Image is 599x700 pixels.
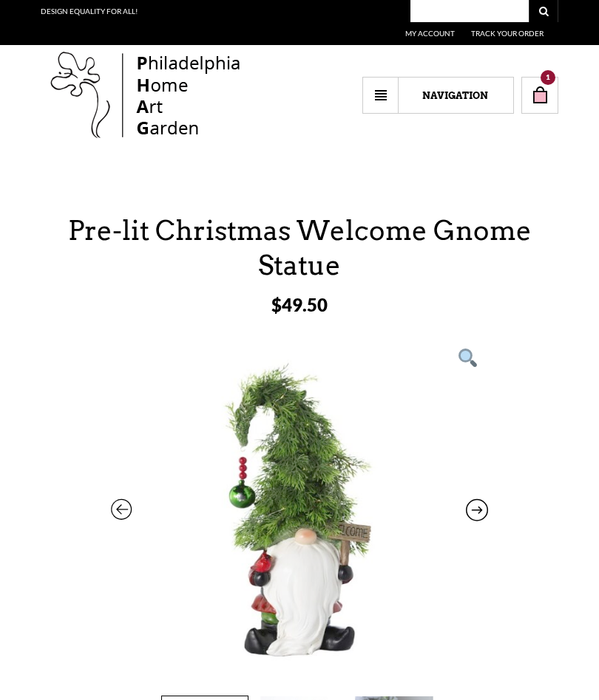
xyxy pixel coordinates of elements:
[68,214,532,281] span: Pre-lit Christmas Welcome Gnome Statue
[521,77,558,114] a: 1
[471,29,544,38] a: Track Your Order
[541,70,555,85] span: 1
[271,294,282,315] span: $
[271,294,328,315] bdi: 49.50
[405,29,455,38] a: My Account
